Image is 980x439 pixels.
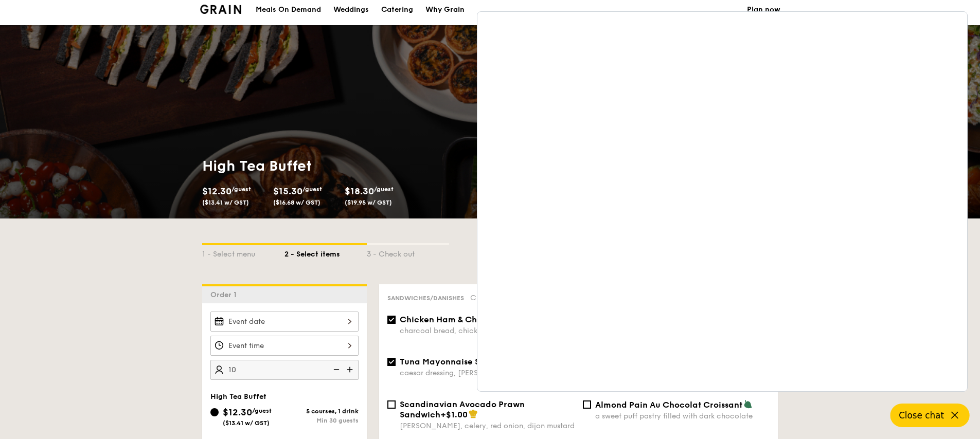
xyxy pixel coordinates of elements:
[202,186,231,197] span: $12.30
[470,294,548,302] span: Choose 5 courses
[223,407,252,418] span: $12.30
[202,245,284,260] div: 1 - Select menu
[400,326,575,335] div: charcoal bread, chicken ham, sliced cheese
[595,412,770,420] div: a sweet puff pastry filled with dark chocolate
[210,408,219,416] input: $12.30/guest($13.41 w/ GST)5 courses, 1 drinkMin 30 guests
[273,199,320,206] span: ($16.68 w/ GST)
[400,422,575,430] div: [PERSON_NAME], celery, red onion, dijon mustard
[374,186,394,193] span: /guest
[210,290,241,299] span: Order 1
[202,157,486,175] h1: High Tea Buffet
[200,5,242,14] a: Logotype
[387,295,464,302] span: Sandwiches/Danishes
[743,399,753,409] img: icon-vegetarian.fe4039eb.svg
[387,316,396,324] input: Chicken Ham & Cheese Sandwichcharcoal bread, chicken ham, sliced cheese
[284,408,359,415] div: 5 courses, 1 drink
[345,186,374,197] span: $18.30
[440,410,468,419] span: +$1.00
[210,312,359,332] input: Event date
[387,400,396,409] input: Scandinavian Avocado Prawn Sandwich+$1.00[PERSON_NAME], celery, red onion, dijon mustard
[343,360,359,379] img: icon-add.58712e84.svg
[899,410,944,420] span: Close chat
[210,360,359,380] input: Number of guests
[231,186,251,193] span: /guest
[400,315,539,324] span: Chicken Ham & Cheese Sandwich
[223,419,270,427] span: ($13.41 w/ GST)
[469,409,478,418] img: icon-chef-hat.a58ddaea.svg
[200,5,242,14] img: Grain
[367,245,449,260] div: 3 - Check out
[273,186,302,197] span: $15.30
[890,404,970,427] button: Close chat
[210,336,359,356] input: Event time
[202,199,249,206] span: ($13.41 w/ GST)
[328,360,343,379] img: icon-reduce.1d2dbef1.svg
[284,245,367,260] div: 2 - Select items
[252,407,272,414] span: /guest
[302,186,322,193] span: /guest
[210,392,266,401] span: High Tea Buffet
[400,357,515,367] span: Tuna Mayonnaise Sandwich
[595,400,742,410] span: Almond Pain Au Chocolat Croissant
[400,399,525,419] span: Scandinavian Avocado Prawn Sandwich
[284,417,359,424] div: Min 30 guests
[387,358,396,366] input: Tuna Mayonnaise Sandwichcaesar dressing, [PERSON_NAME], italian parsley
[583,400,591,409] input: Almond Pain Au Chocolat Croissanta sweet puff pastry filled with dark chocolate
[345,199,392,206] span: ($19.95 w/ GST)
[400,369,575,377] div: caesar dressing, [PERSON_NAME], italian parsley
